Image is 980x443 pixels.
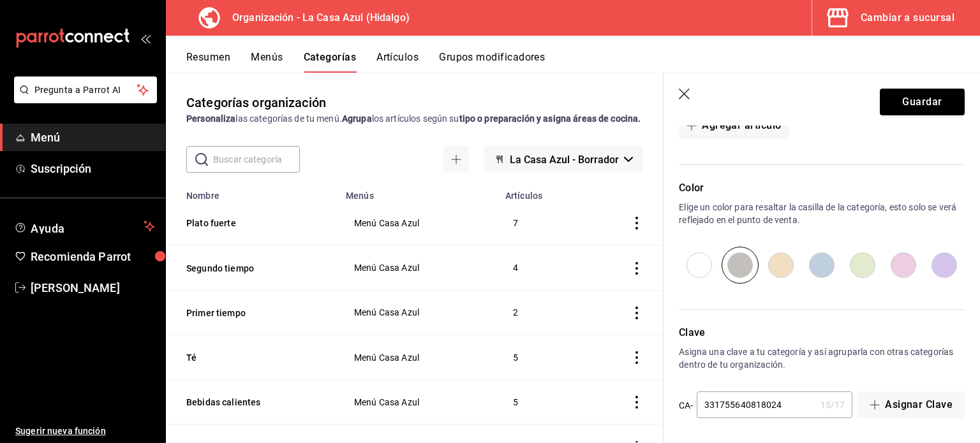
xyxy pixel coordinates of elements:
[186,217,314,229] button: Plato fuerte
[304,51,357,73] button: Categorías
[679,325,965,340] p: Clave
[679,201,965,226] p: Elige un color para resaltar la casilla de la categoría, esto solo se verá reflejado en el punto ...
[354,219,482,228] span: Menú Casa Azul
[630,262,643,275] button: actions
[880,89,965,115] button: Guardar
[630,217,643,229] button: actions
[510,154,619,166] span: La Casa Azul - Borrador
[14,76,157,103] button: Pregunta a Parrot AI
[213,147,300,172] input: Buscar categoría
[354,398,482,407] span: Menú Casa Azul
[9,92,157,106] a: Pregunta a Parrot AI
[31,219,138,234] span: Ayuda
[186,51,230,73] button: Resumen
[679,180,965,196] p: Color
[498,201,584,245] td: 7
[34,84,137,97] span: Pregunta a Parrot AI
[439,51,545,73] button: Grupos modificadores
[186,307,314,319] button: Primer tiempo
[376,51,419,73] button: Artículos
[498,183,584,201] th: Artículos
[31,279,155,296] span: [PERSON_NAME]
[342,113,372,124] strong: Agrupa
[354,263,482,272] span: Menú Casa Azul
[140,33,151,43] button: open_drawer_menu
[186,93,326,112] div: Categorías organización
[630,396,643,409] button: actions
[459,113,641,124] strong: tipo o preparación y asigna áreas de cocina.
[186,112,643,126] div: las categorías de tu menú. los artículos según su
[630,307,643,319] button: actions
[679,345,965,371] p: Asigna una clave a tu categoría y así agruparla con otras categorías dentro de tu organización.
[15,425,155,438] span: Sugerir nueva función
[186,51,980,73] div: navigation tabs
[861,9,954,27] div: Cambiar a sucursal
[186,262,314,275] button: Segundo tiempo
[354,308,482,317] span: Menú Casa Azul
[820,398,845,411] div: 15 / 17
[31,160,155,177] span: Suscripción
[498,245,584,290] td: 4
[498,290,584,335] td: 2
[630,351,643,364] button: actions
[338,183,498,201] th: Menús
[498,335,584,379] td: 5
[354,353,482,362] span: Menú Casa Azul
[679,391,693,419] div: CA-
[251,51,283,73] button: Menús
[31,248,155,265] span: Recomienda Parrot
[186,351,314,364] button: Té
[484,146,643,173] button: La Casa Azul - Borrador
[31,129,155,146] span: Menú
[166,183,338,201] th: Nombre
[222,10,410,25] h3: Organización - La Casa Azul (Hidalgo)
[186,396,314,409] button: Bebidas calientes
[186,113,235,124] strong: Personaliza
[679,112,789,139] button: Agregar artículo
[857,391,965,418] button: Asignar Clave
[498,380,584,425] td: 5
